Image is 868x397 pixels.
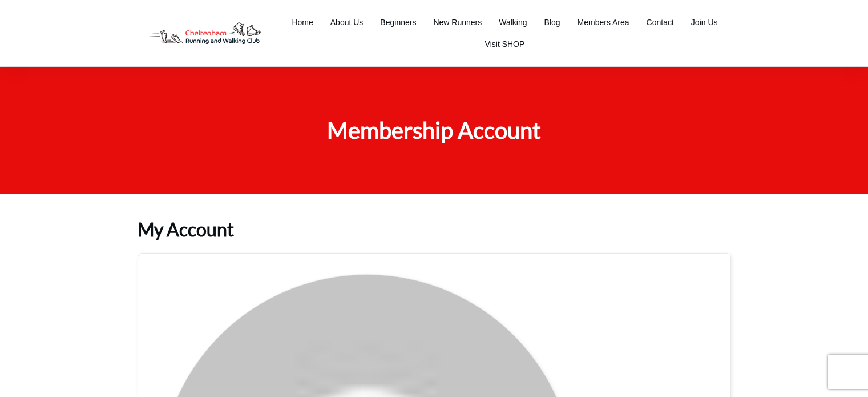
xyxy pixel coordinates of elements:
a: New Runners [433,14,482,30]
span: Membership Account [327,117,541,144]
img: Decathlon [138,14,271,53]
a: Beginners [380,14,416,30]
a: Members Area [578,14,629,30]
a: About Us [330,14,364,30]
a: Join Us [691,14,718,30]
a: Visit SHOP [485,36,525,52]
h2: My Account [138,217,731,243]
a: Contact [647,14,674,30]
a: Home [292,14,313,30]
a: Walking [499,14,527,30]
a: Blog [544,14,560,30]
